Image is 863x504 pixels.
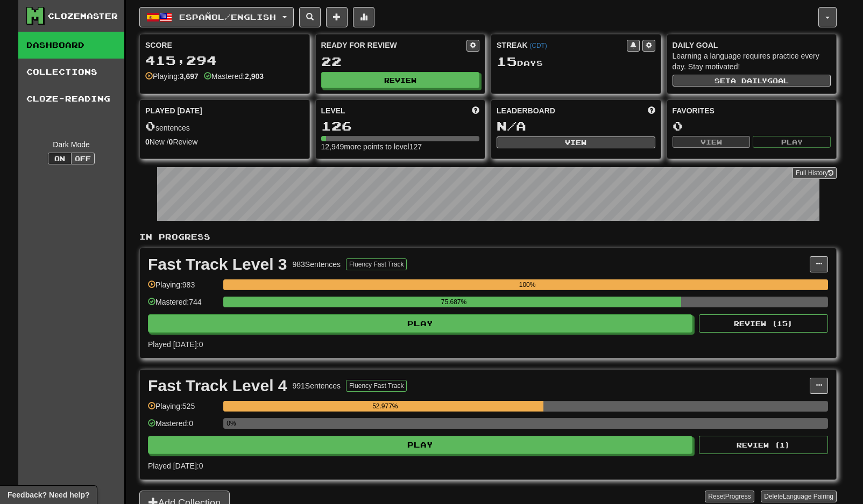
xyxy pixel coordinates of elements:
div: Score [145,40,304,51]
div: Favorites [673,105,831,116]
span: N/A [497,118,526,133]
button: Fluency Fast Track [346,258,407,270]
span: Español / English [179,12,276,21]
div: Daily Goal [673,40,831,51]
button: ResetProgress [705,491,754,502]
button: View [497,136,655,148]
button: On [48,153,72,164]
div: Mastered: [204,71,264,82]
button: View [673,136,751,148]
button: Add sentence to collection [326,7,348,27]
span: Leaderboard [497,105,555,116]
div: Playing: 983 [148,279,218,297]
button: Seta dailygoal [673,75,831,87]
div: Clozemaster [48,11,118,21]
div: Mastered: 0 [148,418,218,436]
div: Ready for Review [321,40,467,51]
div: 52.977% [227,401,543,412]
div: Fast Track Level 3 [148,256,287,272]
span: Language Pairing [783,493,833,500]
div: 0 [673,119,831,133]
div: sentences [145,119,304,133]
div: 75.687% [227,297,681,307]
p: In Progress [139,232,837,242]
strong: 0 [145,138,150,146]
div: 991 Sentences [293,380,341,391]
div: Fast Track Level 4 [148,378,287,394]
a: (CDT) [529,42,547,49]
span: Progress [725,493,751,500]
span: Played [DATE]: 0 [148,462,203,470]
span: This week in points, UTC [648,105,655,116]
div: 983 Sentences [293,259,341,270]
div: Learning a language requires practice every day. Stay motivated! [673,51,831,72]
div: Playing: 525 [148,401,218,419]
span: Played [DATE] [145,105,202,116]
div: Mastered: 744 [148,297,218,314]
span: Played [DATE]: 0 [148,340,203,349]
div: Dark Mode [26,139,116,150]
span: 0 [145,118,155,133]
span: 15 [497,54,517,69]
div: Playing: [145,71,199,82]
div: 22 [321,55,480,68]
button: Play [753,136,831,148]
div: 126 [321,119,480,133]
button: Review (15) [699,314,828,333]
button: Review [321,72,480,88]
div: 415,294 [145,54,304,67]
button: Off [71,153,95,164]
button: Fluency Fast Track [346,380,407,392]
a: Collections [18,59,124,85]
a: Cloze-Reading [18,85,124,112]
strong: 0 [169,138,173,146]
a: Full History [793,167,837,179]
button: Review (1) [699,436,828,454]
div: Day s [497,55,655,69]
div: 12,949 more points to level 127 [321,141,480,152]
div: Streak [497,40,627,51]
button: Play [148,436,692,454]
button: Search sentences [299,7,321,27]
span: a daily [731,77,767,84]
a: Dashboard [18,32,124,59]
span: Level [321,105,345,116]
strong: 3,697 [180,72,199,81]
button: More stats [353,7,374,27]
span: Open feedback widget [8,489,89,500]
button: Play [148,314,692,333]
div: 100% [227,279,828,290]
span: Score more points to level up [472,105,479,116]
button: Español/English [139,7,294,27]
strong: 2,903 [245,72,264,81]
button: DeleteLanguage Pairing [761,491,837,502]
div: New / Review [145,136,304,147]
